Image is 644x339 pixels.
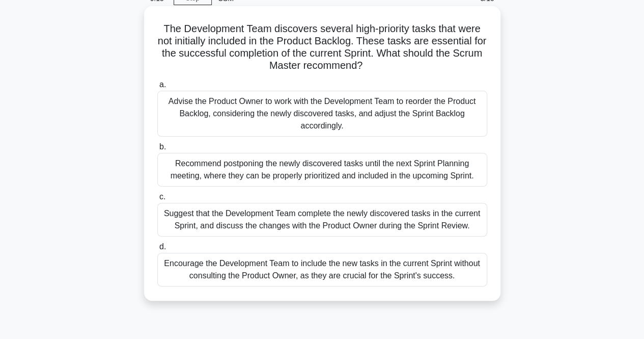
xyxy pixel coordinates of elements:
[156,22,488,72] h5: The Development Team discovers several high-priority tasks that were not initially included in th...
[157,153,487,187] div: Recommend postponing the newly discovered tasks until the next Sprint Planning meeting, where the...
[157,91,487,137] div: Advise the Product Owner to work with the Development Team to reorder the Product Backlog, consid...
[157,253,487,286] div: Encourage the Development Team to include the new tasks in the current Sprint without consulting ...
[159,80,166,89] span: a.
[159,192,165,201] span: c.
[159,242,166,251] span: d.
[157,203,487,237] div: Suggest that the Development Team complete the newly discovered tasks in the current Sprint, and ...
[159,142,166,151] span: b.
